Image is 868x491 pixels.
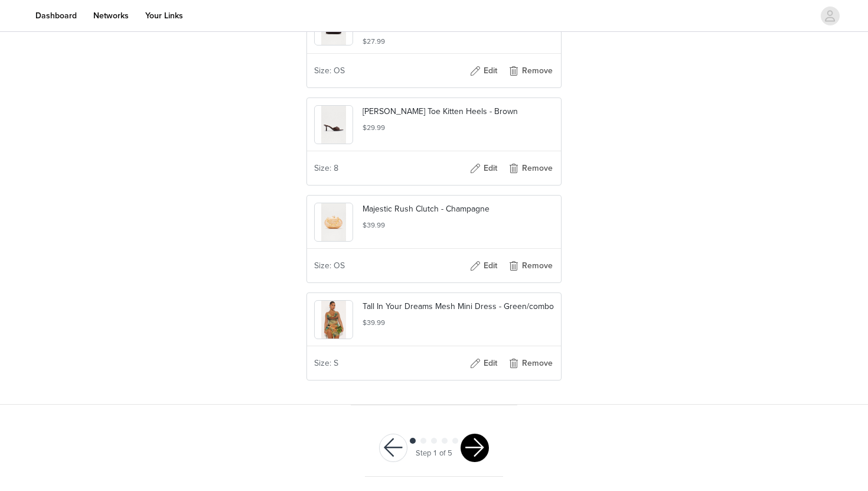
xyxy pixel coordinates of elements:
div: avatar [824,6,836,25]
span: Size: OS [314,259,345,272]
button: Remove [507,61,554,80]
div: Step 1 of 5 [416,448,452,460]
button: Edit [459,256,507,275]
button: Remove [507,256,554,275]
p: Tall In Your Dreams Mesh Mini Dress - Green/combo [363,300,554,313]
a: Your Links [138,2,190,29]
button: Edit [459,159,507,178]
span: Size: S [314,357,338,369]
button: Remove [507,159,554,178]
h5: $39.99 [363,220,554,230]
button: Edit [459,61,507,80]
h5: $39.99 [363,317,554,328]
a: Dashboard [28,2,84,29]
span: Size: OS [314,64,345,77]
img: product image [321,106,347,144]
p: Majestic Rush Clutch - Champagne [363,203,554,215]
a: Networks [86,2,136,29]
span: Size: 8 [314,162,338,174]
p: [PERSON_NAME] Toe Kitten Heels - Brown [363,105,554,118]
h5: $29.99 [363,122,554,133]
button: Remove [507,354,554,373]
img: product image [321,301,347,339]
h5: $27.99 [363,36,554,47]
button: Edit [459,354,507,373]
img: product image [321,203,347,241]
